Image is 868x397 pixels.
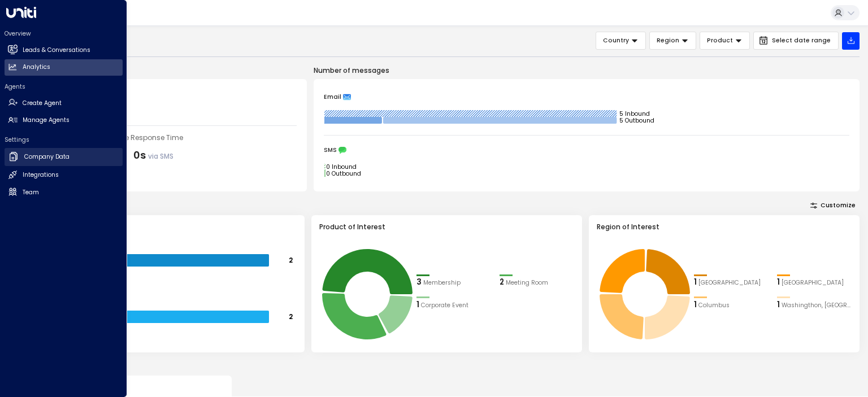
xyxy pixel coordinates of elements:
[23,99,62,108] h2: Create Agent
[326,162,357,171] tspan: 0 Inbound
[597,222,852,232] h3: Region of Interest
[5,82,123,91] h2: Agents
[5,42,123,58] a: Leads & Conversations
[5,184,123,200] a: Team
[777,277,780,288] div: 1
[5,167,123,184] a: Integrations
[777,299,780,311] div: 1
[772,37,831,44] span: Select date range
[34,361,860,371] p: Conversion Metrics
[416,299,491,311] div: 1Corporate Event
[596,32,646,50] button: Country
[421,301,468,310] span: Corporate Event
[5,59,123,76] a: Analytics
[5,148,123,166] a: Company Data
[23,63,50,72] h2: Analytics
[5,112,123,129] a: Manage Agents
[694,299,697,311] div: 1
[5,136,123,144] h2: Settings
[694,299,769,311] div: 1Columbus
[707,36,733,46] span: Product
[23,188,39,197] h2: Team
[289,312,293,322] tspan: 2
[133,147,173,163] div: 0s
[500,277,574,288] div: 2Meeting Room
[694,277,697,288] div: 1
[42,222,297,232] h3: Range of Team Size
[319,222,575,232] h3: Product of Interest
[24,152,70,162] h2: Company Data
[619,109,650,117] tspan: 5 Inbound
[806,200,860,212] button: Customize
[23,171,59,180] h2: Integrations
[777,299,852,311] div: 1Washingthon, DC
[289,256,293,265] tspan: 2
[700,32,750,50] button: Product
[44,89,297,99] div: Number of Inquiries
[34,66,307,76] p: Engagement Metrics
[44,133,297,143] div: [PERSON_NAME] Average Response Time
[326,169,361,177] tspan: 0 Outbound
[416,277,491,288] div: 3Membership
[657,36,679,46] span: Region
[782,278,844,287] span: Chicago
[416,277,422,288] div: 3
[324,93,341,101] span: Email
[5,29,123,38] h2: Overview
[148,151,173,161] span: via SMS
[423,278,461,287] span: Membership
[753,32,839,50] button: Select date range
[506,278,548,287] span: Meeting Room
[603,36,629,46] span: Country
[619,116,654,124] tspan: 5 Outbound
[314,66,860,76] p: Number of messages
[777,277,852,288] div: 1Chicago
[649,32,696,50] button: Region
[416,299,419,311] div: 1
[5,95,123,111] a: Create Agent
[698,301,730,310] span: Columbus
[23,46,90,55] h2: Leads & Conversations
[324,146,849,154] div: SMS
[782,301,852,310] span: Washingthon, DC
[500,277,504,288] div: 2
[694,277,769,288] div: 1Dallas
[23,116,70,125] h2: Manage Agents
[698,278,761,287] span: Dallas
